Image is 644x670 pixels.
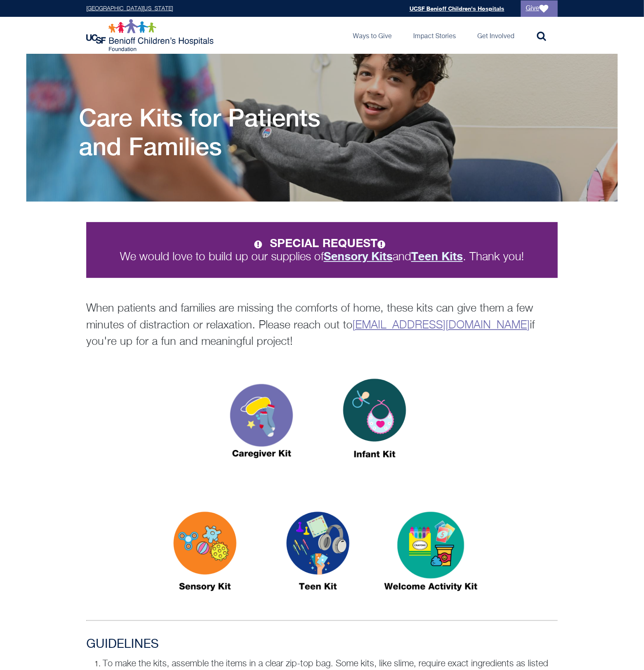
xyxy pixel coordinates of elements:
[86,637,558,652] h3: GUIDELINES
[79,103,358,161] h1: Care Kits for Patients and Families
[352,320,530,331] a: [EMAIL_ADDRESS][DOMAIN_NAME]
[471,17,521,54] a: Get Involved
[270,236,390,250] strong: SPECIAL REQUEST
[411,249,463,263] strong: Teen Kits
[86,301,558,351] p: When patients and families are missing the comforts of home, these kits can give them a few minut...
[323,363,426,481] img: infant kit
[267,496,369,614] img: Teen Kit
[411,251,463,263] a: Teen Kits
[86,6,173,11] a: [GEOGRAPHIC_DATA][US_STATE]
[324,249,393,263] strong: Sensory Kits
[86,19,216,52] img: Logo for UCSF Benioff Children's Hospitals Foundation
[379,496,482,614] img: Activity Kits
[154,496,256,614] img: Sensory Kits
[101,237,543,263] p: We would love to build up our supplies of and . Thank you!
[324,251,393,263] a: Sensory Kits
[521,0,558,17] a: Give
[210,363,313,481] img: caregiver kit
[346,17,398,54] a: Ways to Give
[409,5,504,12] a: UCSF Benioff Children's Hospitals
[407,17,462,54] a: Impact Stories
